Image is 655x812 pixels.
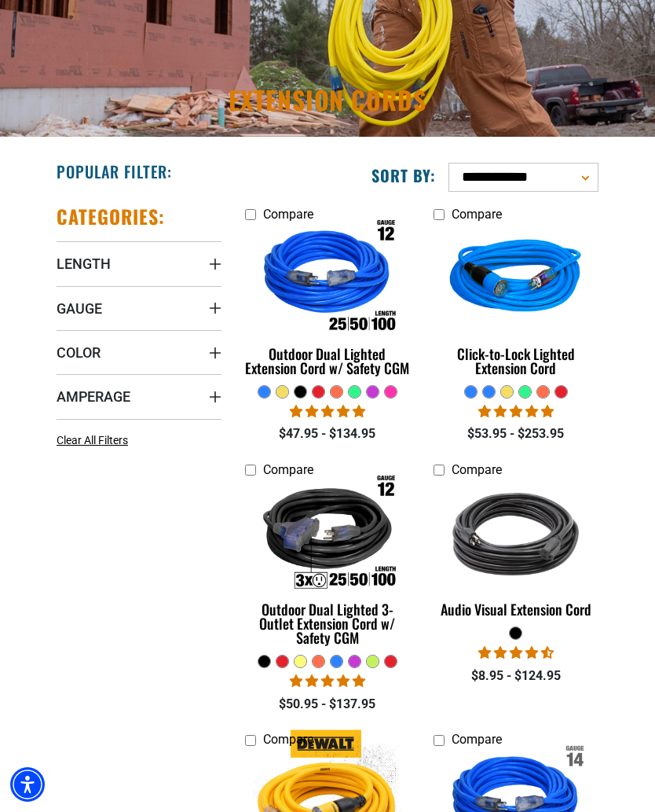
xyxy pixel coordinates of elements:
div: Outdoor Dual Lighted Extension Cord w/ Safety CGM [245,347,410,375]
span: 4.87 stars [478,404,554,419]
summary: Length [57,241,221,285]
div: Audio Visual Extension Cord [434,602,598,616]
span: Color [57,344,101,362]
label: Sort by: [371,165,436,186]
div: $53.95 - $253.95 [434,424,598,443]
div: Outdoor Dual Lighted 3-Outlet Extension Cord w/ Safety CGM [245,602,410,645]
summary: Amperage [57,374,221,418]
span: Length [57,255,111,273]
span: Compare [452,462,502,477]
span: 4.81 stars [290,404,365,419]
img: Outdoor Dual Lighted Extension Cord w/ Safety CGM [244,204,411,354]
span: Compare [263,732,313,747]
span: Compare [452,207,502,222]
h1: Extension Cords [57,87,598,112]
a: Clear All Filters [57,432,134,449]
div: $47.95 - $134.95 [245,424,410,443]
a: black Audio Visual Extension Cord [434,485,598,626]
span: Gauge [57,299,102,318]
span: Compare [263,207,313,222]
h2: Categories: [57,204,165,229]
img: blue [433,204,599,354]
summary: Gauge [57,286,221,330]
span: Clear All Filters [57,434,128,446]
span: Compare [263,462,313,477]
a: Outdoor Dual Lighted 3-Outlet Extension Cord w/ Safety CGM Outdoor Dual Lighted 3-Outlet Extensio... [245,485,410,654]
span: Compare [452,732,502,747]
a: blue Click-to-Lock Lighted Extension Cord [434,230,598,384]
h2: Popular Filter: [57,161,172,182]
div: Accessibility Menu [10,767,45,802]
a: Outdoor Dual Lighted Extension Cord w/ Safety CGM Outdoor Dual Lighted Extension Cord w/ Safety CGM [245,230,410,384]
div: $8.95 - $124.95 [434,667,598,685]
div: $50.95 - $137.95 [245,695,410,714]
span: 4.73 stars [478,645,554,660]
div: Click-to-Lock Lighted Extension Cord [434,347,598,375]
img: Outdoor Dual Lighted 3-Outlet Extension Cord w/ Safety CGM [244,460,411,609]
span: Amperage [57,388,130,406]
span: 4.80 stars [290,674,365,689]
summary: Color [57,330,221,374]
img: black [433,460,599,609]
